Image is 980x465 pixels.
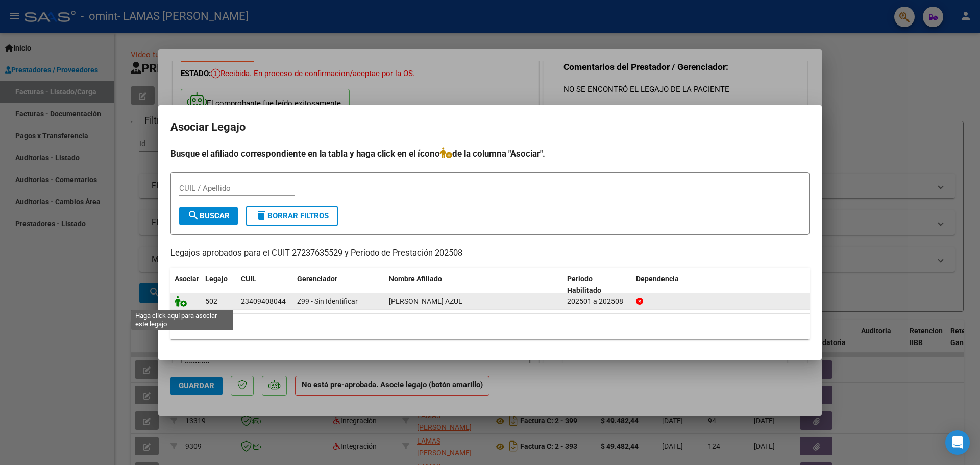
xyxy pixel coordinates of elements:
span: Gerenciador [297,275,337,283]
h4: Busque el afiliado correspondiente en la tabla y haga click en el ícono de la columna "Asociar". [170,147,810,160]
span: CUIL [241,275,256,283]
div: Open Intercom Messenger [945,430,970,455]
datatable-header-cell: Gerenciador [293,268,385,302]
span: 502 [205,297,217,305]
mat-icon: search [187,209,200,222]
button: Buscar [179,207,238,225]
datatable-header-cell: Periodo Habilitado [563,268,632,302]
div: 23409408044 [241,296,286,307]
span: Periodo Habilitado [567,275,601,295]
span: Nombre Afiliado [389,275,442,283]
span: Buscar [187,211,230,221]
div: 202501 a 202508 [567,296,628,307]
button: Borrar Filtros [246,206,338,226]
div: 1 registros [170,314,810,339]
p: Legajos aprobados para el CUIT 27237635529 y Período de Prestación 202508 [170,247,810,260]
span: Borrar Filtros [255,211,329,221]
h2: Asociar Legajo [170,117,810,137]
datatable-header-cell: Legajo [201,268,237,302]
span: Z99 - Sin Identificar [297,297,358,305]
span: Asociar [175,275,199,283]
span: Legajo [205,275,228,283]
datatable-header-cell: Nombre Afiliado [385,268,563,302]
datatable-header-cell: CUIL [237,268,293,302]
span: MUÑOZ ALTAMIRANO ALDANA AZUL [389,297,462,305]
span: Dependencia [636,275,679,283]
datatable-header-cell: Asociar [170,268,201,302]
datatable-header-cell: Dependencia [632,268,810,302]
mat-icon: delete [255,209,267,222]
